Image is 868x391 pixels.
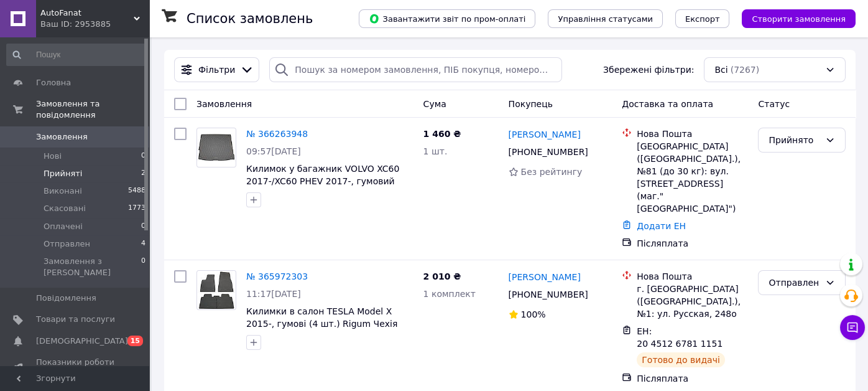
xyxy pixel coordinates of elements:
[36,336,128,347] span: [DEMOGRAPHIC_DATA]
[128,203,145,214] span: 1773
[246,129,308,139] a: № 366263948
[127,336,143,346] span: 15
[197,133,236,162] img: Фото товару
[758,99,790,109] span: Статус
[40,7,134,19] span: AutoFanat
[637,270,748,283] div: Нова Пошта
[196,128,236,167] a: Фото товару
[44,186,82,197] span: Виконані
[198,271,234,309] img: Фото товару
[423,129,461,139] span: 1 460 ₴
[246,306,397,341] a: Килимки в салон TESLA Model X 2015-, гумові (4 шт.) Rigum Чехія (905366)
[44,168,82,179] span: Прийняті
[637,326,723,349] span: ЕН: 20 4512 6781 1151
[752,14,846,24] span: Створити замовлення
[36,98,149,121] span: Замовлення та повідомлення
[196,270,236,310] a: Фото товару
[36,77,71,88] span: Головна
[198,64,235,76] span: Фільтри
[141,256,145,278] span: 0
[141,168,145,179] span: 2
[187,11,313,26] h1: Список замовлень
[548,9,663,28] button: Управління статусами
[128,186,145,197] span: 5488
[269,57,562,82] input: Пошук за номером замовлення, ПІБ покупця, номером телефону, Email, номером накладної
[44,151,62,162] span: Нові
[603,64,694,76] span: Збережені фільтри:
[509,99,553,109] span: Покупець
[506,286,591,303] div: [PHONE_NUMBER]
[840,315,865,340] button: Чат з покупцем
[637,283,748,320] div: г. [GEOGRAPHIC_DATA] ([GEOGRAPHIC_DATA].), №1: ул. Русская, 248о
[36,293,96,304] span: Повідомлення
[196,99,252,109] span: Замовлення
[423,289,476,299] span: 1 комплект
[44,256,141,278] span: Замовлення з [PERSON_NAME]
[246,146,301,156] span: 09:57[DATE]
[423,271,461,281] span: 2 010 ₴
[369,13,525,24] span: Завантажити звіт по пром-оплаті
[521,309,546,319] span: 100%
[521,167,583,177] span: Без рейтингу
[622,99,713,109] span: Доставка та оплата
[246,289,301,299] span: 11:17[DATE]
[637,352,725,367] div: Готово до видачі
[36,357,115,379] span: Показники роботи компанії
[637,128,748,140] div: Нова Пошта
[44,238,90,250] span: Отправлен
[637,221,686,231] a: Додати ЕН
[6,44,147,66] input: Пошук
[637,237,748,250] div: Післяплата
[731,65,760,75] span: (7267)
[44,203,86,214] span: Скасовані
[246,164,399,199] a: Килимок у багажник VOLVO XC60 2017-/XC60 PHEV 2017-, гумовий Rigum Чехія (438017)
[44,221,83,232] span: Оплачені
[637,140,748,215] div: [GEOGRAPHIC_DATA] ([GEOGRAPHIC_DATA].), №81 (до 30 кг): вул. [STREET_ADDRESS] (маг."[GEOGRAPHIC_D...
[675,9,730,28] button: Експорт
[509,128,581,141] a: [PERSON_NAME]
[637,372,748,385] div: Післяплата
[36,131,88,143] span: Замовлення
[246,271,308,281] a: № 365972303
[141,151,145,162] span: 0
[423,99,446,109] span: Cума
[359,9,535,28] button: Завантажити звіт по пром-оплаті
[769,133,820,147] div: Прийнято
[558,14,653,24] span: Управління статусами
[141,221,145,232] span: 0
[769,276,820,290] div: Отправлен
[685,14,720,24] span: Експорт
[714,64,727,76] span: Всі
[40,19,149,30] div: Ваш ID: 2953885
[506,143,591,161] div: [PHONE_NUMBER]
[423,146,448,156] span: 1 шт.
[141,238,145,250] span: 4
[729,13,856,23] a: Створити замовлення
[509,271,581,283] a: [PERSON_NAME]
[742,9,856,28] button: Створити замовлення
[36,314,115,325] span: Товари та послуги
